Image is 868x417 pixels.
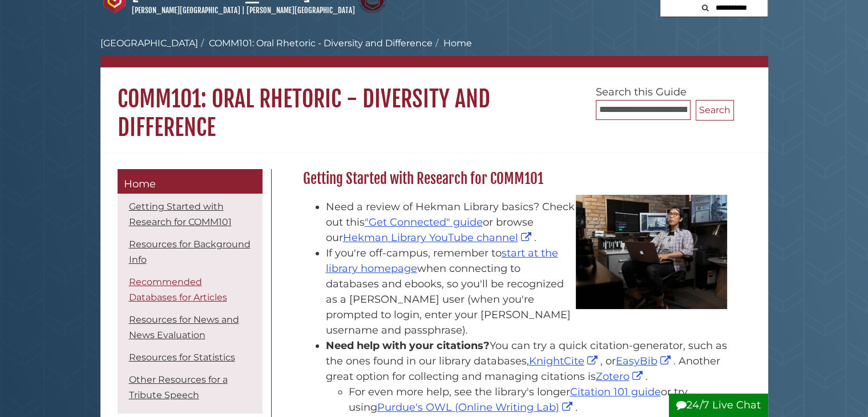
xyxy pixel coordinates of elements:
a: [PERSON_NAME][GEOGRAPHIC_DATA] [247,6,355,15]
a: start at the library homepage [326,247,558,275]
a: Resources for News and News Evaluation [129,314,239,340]
a: Resources for Statistics [129,352,235,363]
a: Other Resources for a Tribute Speech [129,374,228,400]
strong: Need help with your citations? [326,339,490,352]
li: If you're off-campus, remember to when connecting to databases and ebooks, so you'll be recognize... [326,246,728,338]
a: Hekman Library YouTube channel [343,231,534,244]
a: Resources for Background Info [129,239,251,265]
li: Need a review of Hekman Library basics? Check out this or browse our . [326,199,728,246]
a: Recommended Databases for Articles [129,276,227,303]
h1: COMM101: Oral Rhetoric - Diversity and Difference [100,67,768,142]
a: KnightCite [529,355,600,367]
i: Search [702,4,709,11]
a: Citation 101 guide [570,386,661,398]
a: [PERSON_NAME][GEOGRAPHIC_DATA] [132,6,240,15]
nav: breadcrumb [100,37,768,67]
a: Zotero [596,370,645,383]
span: Home [124,178,156,190]
a: Home [118,169,263,194]
a: EasyBib [616,355,673,367]
a: Getting Started with Research for COMM101 [129,201,232,227]
a: COMM101: Oral Rhetoric - Diversity and Difference [209,38,433,49]
button: 24/7 Live Chat [669,394,768,417]
h2: Getting Started with Research for COMM101 [297,170,734,188]
li: Home [433,37,472,50]
span: | [242,6,245,15]
a: [GEOGRAPHIC_DATA] [100,38,198,49]
li: For even more help, see the library's longer or try using . [349,384,728,415]
a: Purdue's OWL (Online Writing Lab) [377,401,575,414]
a: "Get Connected" guide [365,216,483,228]
button: Search [696,100,734,121]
